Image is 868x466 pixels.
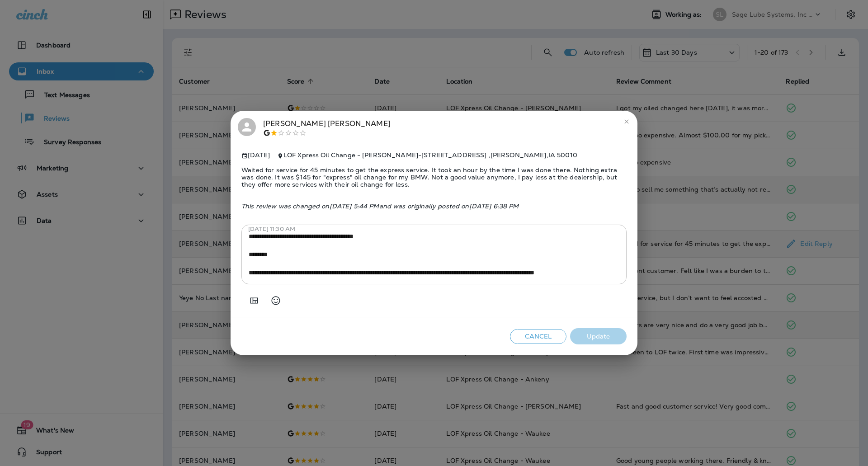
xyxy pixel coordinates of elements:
button: Add in a premade template [245,292,263,310]
button: close [619,114,634,129]
span: [DATE] [241,151,270,159]
span: and was originally posted on [DATE] 6:38 PM [379,202,519,210]
p: This review was changed on [DATE] 5:44 PM [241,202,627,210]
button: Select an emoji [267,292,285,310]
div: [PERSON_NAME] [PERSON_NAME] [263,118,391,137]
span: LOF Xpress Oil Change - [PERSON_NAME] - [STREET_ADDRESS] , [PERSON_NAME] , IA 50010 [283,151,577,159]
button: Cancel [510,329,566,344]
span: Waited for service for 45 minutes to get the express service. It took an hour by the time I was d... [241,159,627,195]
